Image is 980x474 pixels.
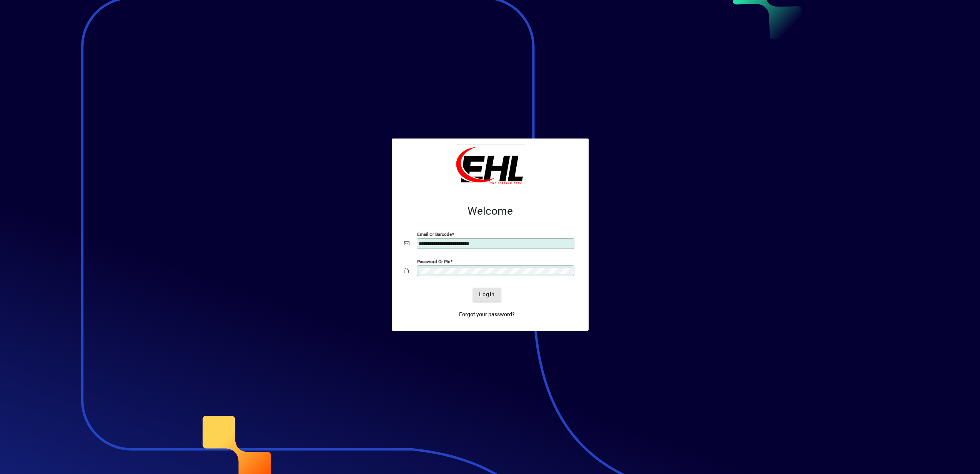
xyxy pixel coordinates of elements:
span: Forgot your password? [459,310,515,319]
a: Forgot your password? [456,308,518,322]
mat-label: Password or Pin [417,259,450,264]
span: Login [479,290,495,299]
h2: Welcome [404,205,576,218]
mat-label: Email or Barcode [417,231,452,237]
button: Login [473,288,501,302]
